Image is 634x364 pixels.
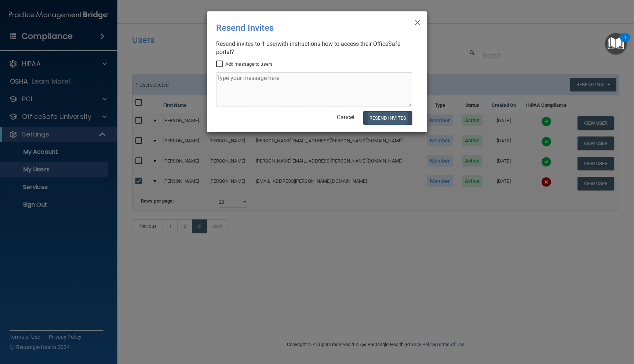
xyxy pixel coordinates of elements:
input: Add message to users [216,61,225,67]
div: Resend Invites [216,17,388,39]
div: 1 [624,37,626,47]
button: Open Resource Center, 1 new notification [605,33,627,55]
a: Cancel [337,114,354,121]
iframe: Drift Widget Chat Controller [507,312,625,341]
button: Resend Invites [363,111,412,125]
div: Resend invites to 1 user with instructions how to access their OfficeSafe portal? [216,40,412,56]
label: Add message to users [216,60,273,69]
span: × [414,14,421,29]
